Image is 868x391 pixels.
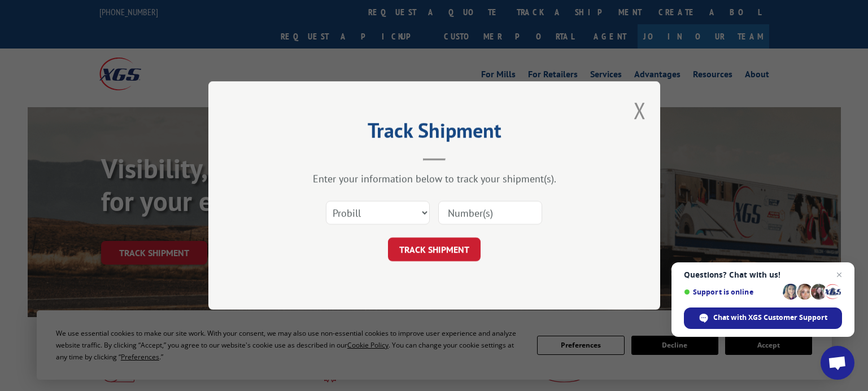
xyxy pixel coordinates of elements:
[438,201,542,225] input: Number(s)
[634,95,646,125] button: Close modal
[265,122,604,144] h2: Track Shipment
[821,346,854,380] div: Open chat
[684,270,842,279] span: Questions? Chat with us!
[388,238,481,261] button: TRACK SHIPMENT
[265,172,604,185] div: Enter your information below to track your shipment(s).
[832,268,846,282] span: Close chat
[684,288,779,296] span: Support is online
[684,307,842,329] div: Chat with XGS Customer Support
[713,313,827,323] span: Chat with XGS Customer Support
